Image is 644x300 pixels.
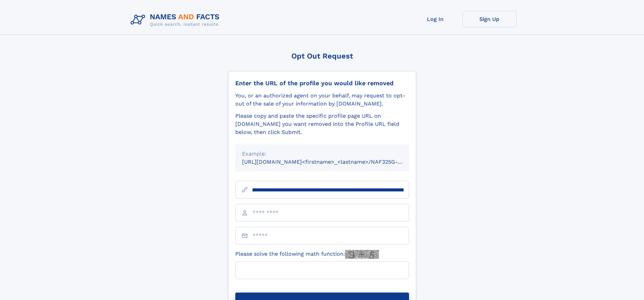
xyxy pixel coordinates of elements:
[242,150,402,158] div: Example:
[242,159,422,165] small: [URL][DOMAIN_NAME]<firstname>_<lastname>/NAF325G-xxxxxxxx
[462,11,517,27] a: Sign Up
[235,92,409,108] div: You, or an authorized agent on your behalf, may request to opt-out of the sale of your informatio...
[408,11,462,27] a: Log In
[235,112,409,136] div: Please copy and paste the specific profile page URL on [DOMAIN_NAME] you want removed into the Pr...
[128,11,225,29] img: Logo Names and Facts
[235,79,409,87] div: Enter the URL of the profile you would like removed
[235,250,379,259] label: Please solve the following math function:
[228,52,416,60] div: Opt Out Request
